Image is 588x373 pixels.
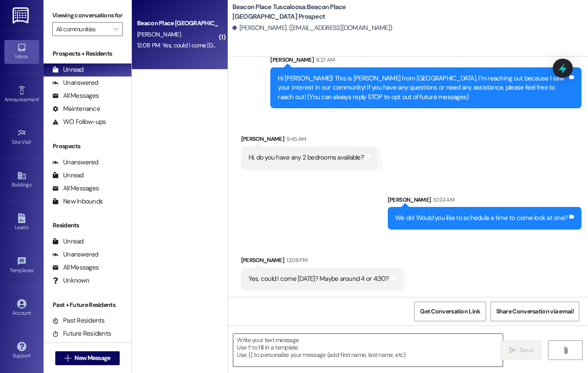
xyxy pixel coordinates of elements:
div: Beacon Place [GEOGRAPHIC_DATA] Prospect [137,19,218,28]
span: Share Conversation via email [496,307,574,316]
div: [PERSON_NAME]. ([EMAIL_ADDRESS][DOMAIN_NAME]) [232,23,393,33]
span: [PERSON_NAME] [137,30,181,38]
label: Viewing conversations for [52,9,123,22]
div: Unanswered [52,250,98,259]
div: 9:45 AM [284,134,306,143]
div: All Messages [52,184,99,193]
div: [PERSON_NAME] [388,195,581,207]
div: 12:08 PM [284,256,307,265]
div: Unanswered [52,158,98,167]
div: Past Residents [52,316,105,325]
div: Future Residents [52,329,111,338]
i:  [509,347,516,354]
span: • [39,95,40,101]
span: Send [520,346,533,355]
div: Past + Future Residents [44,300,131,310]
div: [PERSON_NAME] [241,256,403,268]
button: Send [500,340,542,360]
div: Hi [PERSON_NAME]! This is [PERSON_NAME] from [GEOGRAPHIC_DATA]. I’m reaching out because I saw yo... [278,74,568,102]
div: Residents [44,221,131,230]
b: Beacon Place Tuscaloosa: Beacon Place [GEOGRAPHIC_DATA] Prospect [232,3,407,21]
a: Site Visit • [4,126,39,149]
button: Share Conversation via email [491,302,579,321]
div: New Inbounds [52,197,103,206]
span: • [34,266,35,272]
div: Unread [52,171,84,180]
div: [PERSON_NAME] [270,55,581,67]
span: New Message [74,353,110,363]
i:  [113,26,118,33]
div: 10:24 AM [431,195,454,204]
button: New Message [55,351,120,365]
div: All Messages [52,263,99,272]
div: 12:08 PM: Yes, could I come [DATE]? Maybe around 4 or 4:30? [137,41,293,49]
a: Inbox [4,40,39,63]
span: • [31,138,33,144]
a: Leads [4,211,39,234]
div: All Messages [52,91,99,100]
a: Support [4,339,39,363]
input: All communities [56,22,109,36]
div: Hi, do you have any 2 bedrooms available? [249,153,364,162]
a: Account [4,296,39,320]
div: Prospects [44,142,131,151]
a: Templates • [4,254,39,277]
a: Buildings [4,168,39,192]
div: We do! Would you like to schedule a time to come look at one? [395,213,568,223]
div: Unread [52,237,84,246]
div: Unread [52,65,84,74]
i:  [64,355,71,362]
div: Unknown [52,276,89,285]
div: [PERSON_NAME] [241,134,378,147]
div: 8:27 AM [314,55,335,64]
button: Get Conversation Link [414,302,486,321]
i:  [562,347,569,354]
div: WO Follow-ups [52,117,106,127]
div: Unanswered [52,78,98,87]
span: Get Conversation Link [420,307,480,316]
div: Maintenance [52,104,100,113]
div: Prospects + Residents [44,49,131,58]
img: ResiDesk Logo [13,7,30,23]
div: Yes, could I come [DATE]? Maybe around 4 or 4:30? [249,274,389,283]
